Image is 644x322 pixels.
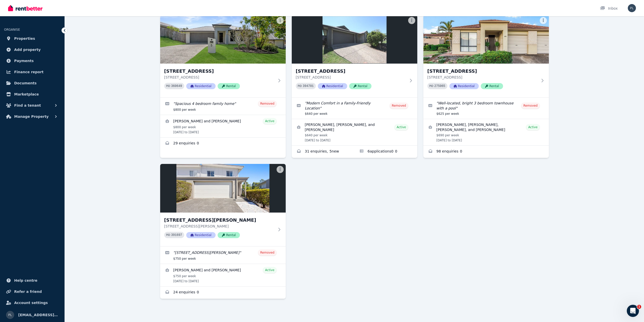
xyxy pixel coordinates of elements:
button: More options [277,166,284,173]
img: 23 Saltram Ave, Holmview [292,15,417,64]
button: More options [408,17,415,24]
span: Manage Property [14,113,49,120]
span: Marketplace [14,91,39,97]
h3: [STREET_ADDRESS] [164,68,275,75]
span: 1 [637,305,641,309]
a: Unit 24/2 Toohey St, Pacific Pines[STREET_ADDRESS][PERSON_NAME][STREET_ADDRESS][PERSON_NAME]PID 3... [160,164,286,246]
a: 5 Morning Sun Ct, Maudsland[STREET_ADDRESS][STREET_ADDRESS]PID 360649ResidentialRental [160,15,286,97]
code: 275065 [434,84,445,88]
a: Help centre [4,275,60,286]
img: plmarkt@gmail.com [6,311,14,319]
a: Refer a friend [4,287,60,297]
button: More options [540,17,547,24]
a: Applications for 23 Saltram Ave, Holmview [355,146,417,158]
p: [STREET_ADDRESS] [164,75,275,80]
a: Account settings [4,298,60,308]
img: RentBetter [8,4,43,12]
span: Account settings [14,300,48,306]
button: More options [277,17,284,24]
a: Edit listing: Well-located, bright 3 bedroom townhouse with a pool [423,98,549,119]
span: Rental [218,232,240,238]
a: 68/24 Amsonia Court, Arundel[STREET_ADDRESS][STREET_ADDRESS]PID 275065ResidentialRental [423,15,549,97]
span: Residential [318,83,347,89]
a: Finance report [4,67,60,77]
span: Documents [14,80,37,86]
h3: [STREET_ADDRESS] [427,68,538,75]
span: Find a tenant [14,102,41,108]
a: Enquiries for 23 Saltram Ave, Holmview [292,146,355,158]
a: Enquiries for Unit 24/2 Toohey St, Pacific Pines [160,287,286,299]
a: Enquiries for 68/24 Amsonia Court, Arundel [423,146,549,158]
button: Find a tenant [4,100,60,110]
code: 394701 [303,84,314,88]
a: Edit listing: Modern Comfort in a Family-Friendly Location [292,98,417,119]
a: 23 Saltram Ave, Holmview[STREET_ADDRESS][STREET_ADDRESS]PID 394701ResidentialRental [292,15,417,97]
div: Inbox [600,6,618,11]
img: Unit 24/2 Toohey St, Pacific Pines [160,164,286,213]
small: PID [429,85,433,87]
a: Add property [4,45,60,55]
img: plmarkt@gmail.com [628,4,636,12]
a: Enquiries for 5 Morning Sun Ct, Maudsland [160,138,286,150]
span: Add property [14,47,41,53]
a: Payments [4,56,60,66]
small: PID [166,85,170,87]
a: Properties [4,33,60,44]
a: Documents [4,78,60,88]
img: 5 Morning Sun Ct, Maudsland [160,15,286,64]
p: [STREET_ADDRESS] [296,75,406,80]
img: 68/24 Amsonia Court, Arundel [423,15,549,64]
span: Rental [481,83,503,89]
span: Rental [218,83,240,89]
code: 391697 [171,233,182,237]
p: [STREET_ADDRESS][PERSON_NAME] [164,224,275,229]
span: ORGANISE [4,28,20,31]
a: Marketplace [4,89,60,99]
span: [EMAIL_ADDRESS][DOMAIN_NAME] [18,312,58,318]
a: Edit listing: 24/2 Toohey Street, Pacific Pines [160,247,286,264]
code: 360649 [171,84,182,88]
a: Edit listing: Spacious 4 bedroom family home [160,98,286,115]
span: Residential [449,83,479,89]
span: Rental [349,83,371,89]
p: [STREET_ADDRESS] [427,75,538,80]
small: PID [298,85,302,87]
a: View details for Nicole and Chloe Walton [160,264,286,286]
span: Residential [186,83,216,89]
small: PID [166,234,170,236]
a: View details for Grace White, Donna Johnston, and Ryan Johnston [292,119,417,145]
span: Residential [186,232,216,238]
h3: [STREET_ADDRESS] [296,68,406,75]
span: Help centre [14,277,37,283]
span: Properties [14,35,35,42]
span: Payments [14,58,34,64]
a: View details for Darwin Cinco, Regine Tolentino, Justine Roy Angeles, and Angelo Jesus Orallo [423,119,549,145]
span: Finance report [14,69,44,75]
button: Manage Property [4,111,60,122]
iframe: Intercom live chat [627,305,639,317]
span: Refer a friend [14,289,42,295]
h3: [STREET_ADDRESS][PERSON_NAME] [164,217,275,224]
a: View details for James and Charlie Robins [160,115,286,137]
